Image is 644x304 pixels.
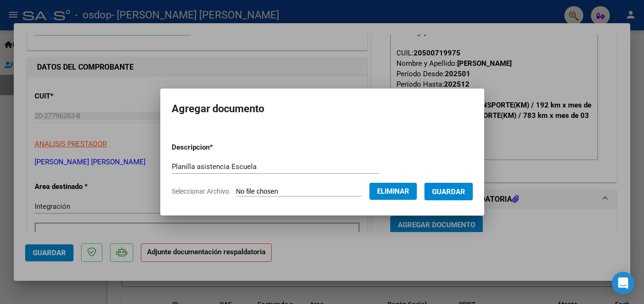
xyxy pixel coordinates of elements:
button: Eliminar [369,183,417,200]
p: Descripcion [172,142,262,153]
h2: Agregar documento [172,100,473,118]
div: Open Intercom Messenger [612,272,635,295]
span: Seleccionar Archivo [172,188,229,195]
span: Eliminar [377,187,409,196]
button: Guardar [424,183,473,200]
span: Guardar [432,188,465,196]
